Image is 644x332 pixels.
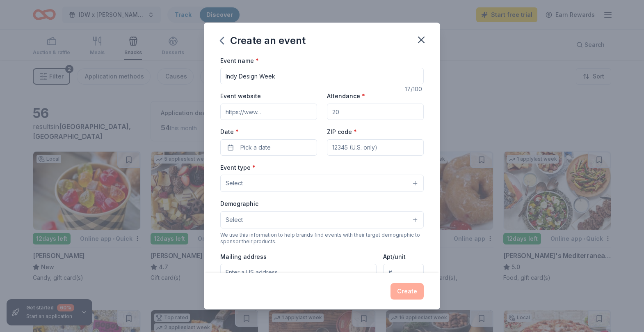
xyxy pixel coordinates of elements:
[220,175,424,192] button: Select
[327,92,365,100] label: Attendance
[220,253,267,261] label: Mailing address
[220,92,261,100] label: Event website
[220,164,256,172] label: Event type
[220,264,377,280] input: Enter a US address
[327,104,424,120] input: 20
[327,139,424,156] input: 12345 (U.S. only)
[220,68,424,84] input: Spring Fundraiser
[226,178,243,188] span: Select
[220,211,424,228] button: Select
[327,128,357,136] label: ZIP code
[220,34,306,47] div: Create an event
[383,253,406,261] label: Apt/unit
[220,200,258,208] label: Demographic
[220,57,259,65] label: Event name
[240,143,271,152] span: Pick a date
[383,264,424,280] input: #
[220,139,317,156] button: Pick a date
[226,215,243,225] span: Select
[220,104,317,120] input: https://www...
[405,84,424,94] div: 17 /100
[220,128,317,136] label: Date
[220,232,424,245] div: We use this information to help brands find events with their target demographic to sponsor their...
